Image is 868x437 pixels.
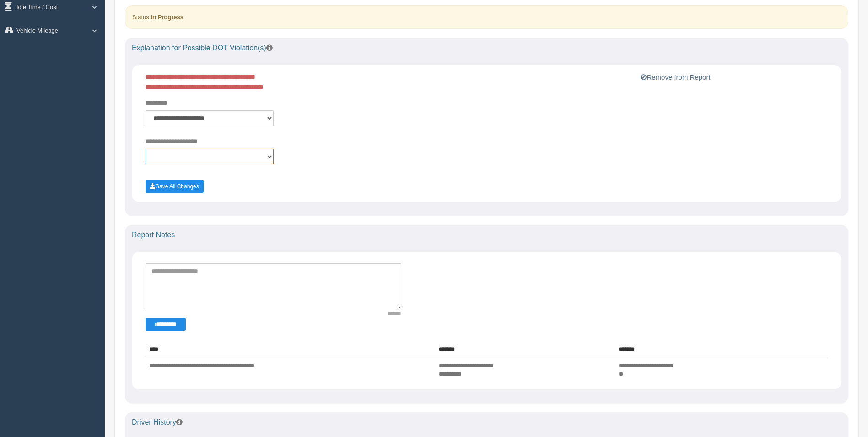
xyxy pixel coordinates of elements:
button: Change Filter Options [146,318,186,331]
button: Remove from Report [638,72,713,83]
div: Report Notes [125,225,848,245]
div: Explanation for Possible DOT Violation(s) [125,38,848,58]
button: Save [146,180,204,193]
div: Driver History [125,412,848,432]
div: Status: [125,5,848,29]
strong: In Progress [151,14,183,21]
